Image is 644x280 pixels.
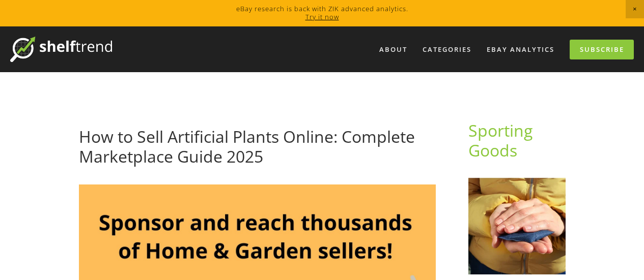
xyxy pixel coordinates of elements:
a: How to Sell Artificial Plants Online: Complete Marketplace Guide 2025 [79,126,415,167]
a: Subscribe [570,40,634,59]
a: Sporting Goods [468,119,537,161]
a: Try it now [305,12,339,21]
a: eBay Analytics [480,41,561,58]
img: HotHands to Hot Profits: The $2.4 Billion Hand Warmers Winter Opportunity [468,177,566,274]
a: About [373,41,414,58]
img: ShelfTrend [10,37,112,62]
div: Categories [416,41,478,58]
